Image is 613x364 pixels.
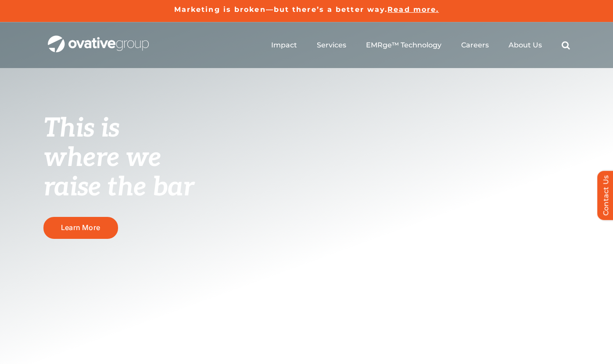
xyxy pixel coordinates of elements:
a: Read more. [387,5,439,14]
a: EMRge™ Technology [366,41,441,50]
a: Marketing is broken—but there’s a better way. [174,5,388,14]
span: Learn More [61,223,100,232]
a: Learn More [43,217,118,238]
a: Services [317,41,346,50]
span: where we raise the bar [43,142,194,203]
a: Search [562,41,570,50]
a: Impact [271,41,297,50]
a: About Us [509,41,542,50]
span: This is [43,113,120,144]
nav: Menu [271,31,570,59]
a: Careers [461,41,489,50]
a: OG_Full_horizontal_WHT [48,35,149,43]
